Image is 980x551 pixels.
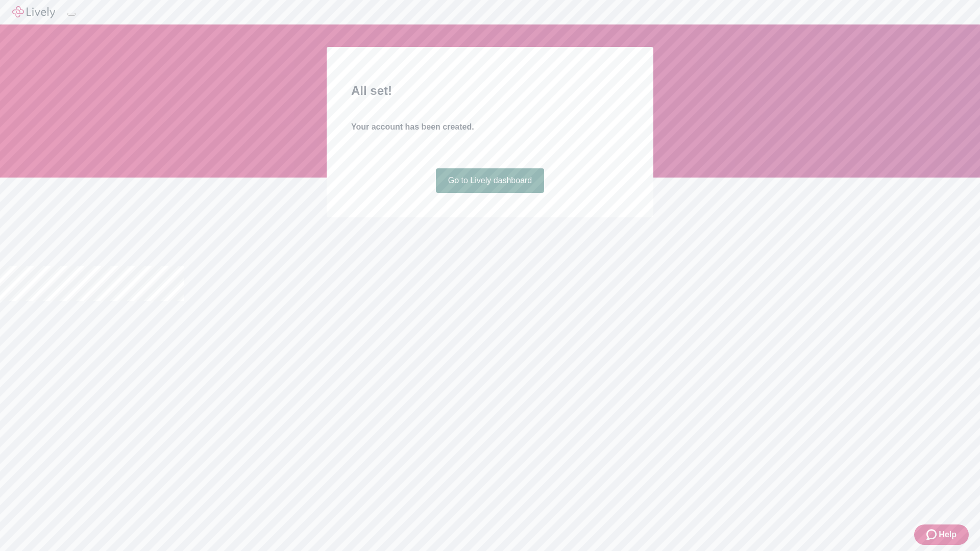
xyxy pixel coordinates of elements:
[436,168,545,193] a: Go to Lively dashboard
[926,529,939,541] svg: Zendesk support icon
[914,524,969,545] button: Zendesk support iconHelp
[351,82,629,100] h2: All set!
[12,6,55,18] img: Lively
[67,13,76,16] button: Log out
[351,121,629,133] h4: Your account has been created.
[939,529,957,541] span: Help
